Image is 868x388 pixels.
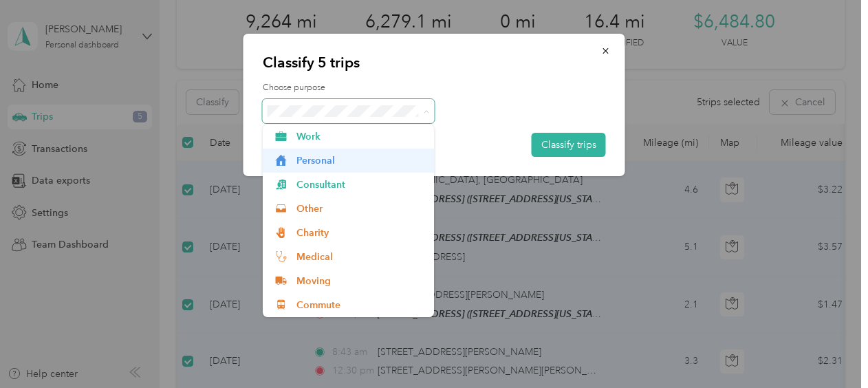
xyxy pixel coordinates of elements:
span: Charity [296,226,424,240]
span: Moving [296,274,424,288]
span: Other [296,202,424,216]
span: Consultant [296,177,424,192]
span: Medical [296,250,424,264]
span: Work [296,129,424,144]
label: Choose purpose [263,82,606,94]
p: Classify 5 trips [263,53,606,72]
span: Personal [296,153,424,168]
button: Classify trips [532,133,606,157]
iframe: Everlance-gr Chat Button Frame [791,311,868,388]
span: Commute [296,298,424,312]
